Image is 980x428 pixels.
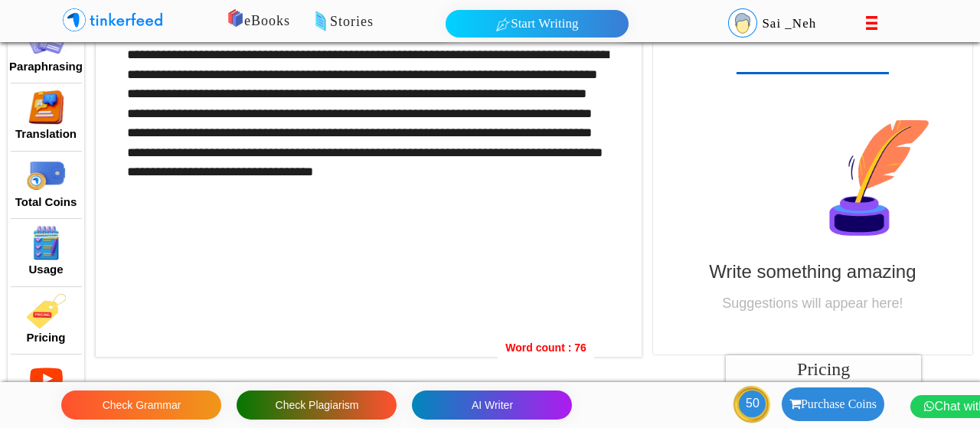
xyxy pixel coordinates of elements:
h4: Pricing [797,358,850,381]
img: wallet.png [27,158,66,193]
img: pricing.png [27,294,66,328]
img: write_p.jpg [799,116,946,240]
button: Total Coins [11,193,82,212]
p: eBooks [207,11,638,32]
button: Paraphrasing [5,57,87,77]
button: Start Writing [446,10,629,38]
img: translate%20icon.png [27,90,66,125]
button: Translation [11,125,81,144]
div: Word count : 76 [498,332,594,364]
button: Check Grammar [61,390,221,420]
button: Check Plagiarism [237,390,397,420]
p: Suggestions will appear here! [668,293,957,314]
button: Purchase Coins [782,387,884,421]
p: Stories [267,11,698,33]
img: transaction%20histroy.png [27,226,66,260]
p: Sai _Neh [758,10,820,38]
button: AI Writer [412,390,572,420]
p: 50 [739,390,766,417]
button: Usage [24,260,67,279]
button: Pricing [22,328,70,348]
p: Write something amazing [668,258,957,286]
